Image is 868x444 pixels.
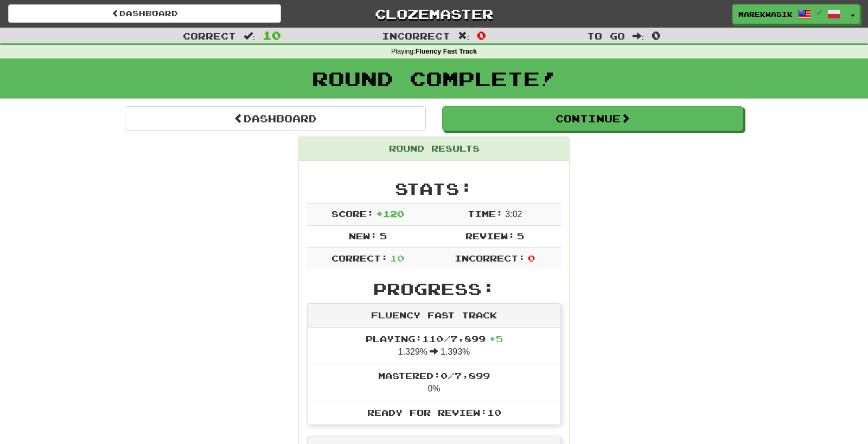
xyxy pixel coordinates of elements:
span: / [816,9,822,16]
a: Dashboard [8,4,281,23]
span: MarekWasik [738,9,793,19]
span: : [244,31,256,41]
span: Correct [183,30,236,41]
span: 10 [390,253,404,263]
span: + 5 [489,334,503,344]
span: 0 [477,29,486,42]
a: Clozemaster [297,4,570,23]
span: Score: [331,208,374,219]
span: : [458,31,470,41]
span: 5 [380,231,387,241]
li: 0% [308,364,560,401]
div: Fluency Fast Track [308,304,560,328]
span: Mastered: 0 / 7,899 [378,370,490,381]
span: 3 : 0 2 [505,210,522,219]
span: Incorrect [382,30,450,41]
span: Time: [468,208,503,219]
span: Incorrect: [455,253,525,263]
li: 1.329% 1.393% [308,328,560,364]
span: 5 [517,231,524,241]
h1: Round Complete! [4,68,864,89]
h2: Stats: [307,180,561,198]
span: + 120 [376,208,404,219]
button: Continue [442,106,743,131]
span: 0 [528,253,535,263]
span: New: [349,231,377,241]
span: 10 [263,29,281,42]
span: : [633,31,644,41]
span: Correct: [331,253,388,263]
span: Review: [465,231,515,241]
span: 0 [652,29,661,42]
h2: Progress: [307,280,561,298]
span: Playing: 110 / 7,899 [366,334,503,344]
a: Dashboard [125,106,426,131]
div: Round Results [299,137,569,161]
a: MarekWasik / [732,4,846,24]
span: To go [587,30,625,41]
strong: Fluency Fast Track [416,48,477,55]
span: Ready for Review: 10 [367,407,501,417]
